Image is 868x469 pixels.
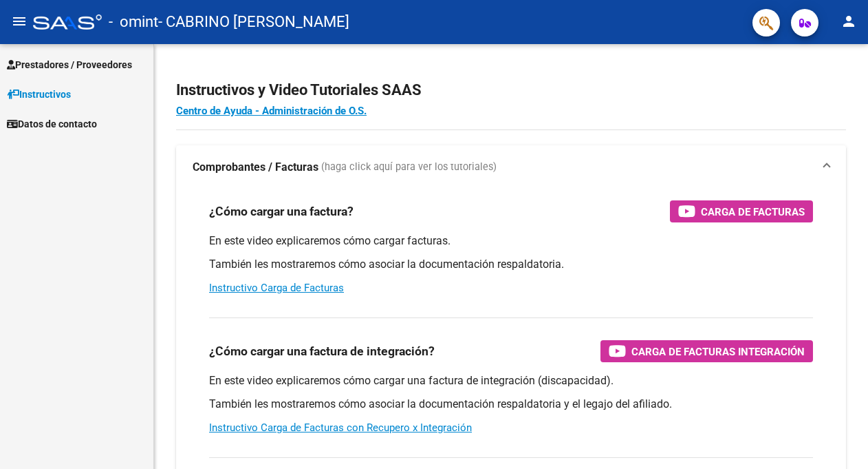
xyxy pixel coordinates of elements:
[701,203,805,220] span: Carga de Facturas
[7,57,132,72] span: Prestadores / Proveedores
[209,421,472,434] a: Instructivo Carga de Facturas con Recupero x Integración
[209,342,435,361] h3: ¿Cómo cargar una factura de integración?
[193,160,318,175] strong: Comprobantes / Facturas
[109,7,158,37] span: - omint
[11,13,28,30] mat-icon: menu
[670,200,813,222] button: Carga de Facturas
[600,340,813,362] button: Carga de Facturas Integración
[209,373,813,388] p: En este video explicaremos cómo cargar una factura de integración (discapacidad).
[209,282,344,294] a: Instructivo Carga de Facturas
[176,145,846,189] mat-expansion-panel-header: Comprobantes / Facturas (haga click aquí para ver los tutoriales)
[821,422,854,455] iframe: Intercom live chat
[176,77,846,103] h2: Instructivos y Video Tutoriales SAAS
[840,13,857,30] mat-icon: person
[158,7,349,37] span: - CABRINO [PERSON_NAME]
[7,116,97,132] span: Datos de contacto
[209,257,813,272] p: También les mostraremos cómo asociar la documentación respaldatoria.
[7,87,71,102] span: Instructivos
[209,202,354,221] h3: ¿Cómo cargar una factura?
[631,343,805,360] span: Carga de Facturas Integración
[209,397,813,412] p: También les mostraremos cómo asociar la documentación respaldatoria y el legajo del afiliado.
[209,233,813,249] p: En este video explicaremos cómo cargar facturas.
[176,105,367,117] a: Centro de Ayuda - Administración de O.S.
[321,160,497,175] span: (haga click aquí para ver los tutoriales)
